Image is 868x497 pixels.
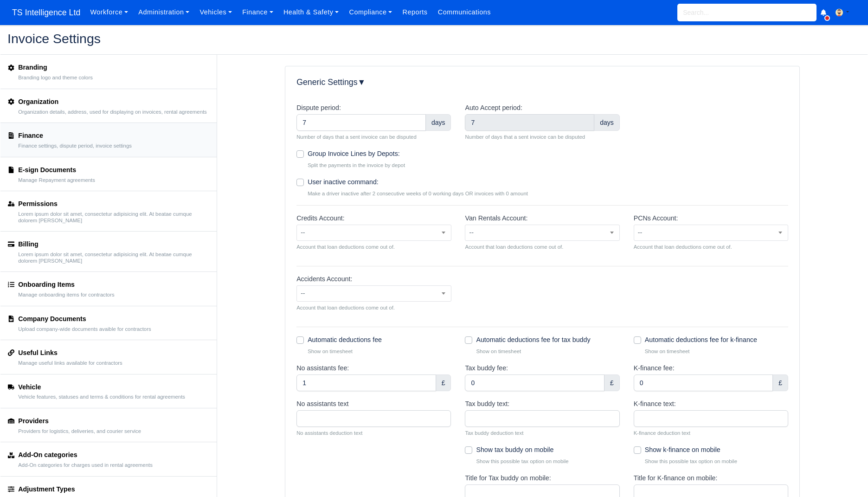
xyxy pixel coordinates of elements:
[465,243,619,251] small: Account that loan deductions come out of.
[0,191,217,232] a: Permissions Lorem ipsum dolor sit amet, consectetur adipisicing elit. At beatae cumque dolorem [P...
[308,177,379,187] label: User inactive command:
[677,4,817,21] input: Search...
[237,3,278,21] a: Finance
[0,157,217,191] a: E-sign Documents Manage Repayment agreements
[465,227,619,239] span: --
[0,232,217,272] a: Billing Lorem ipsum dolor sit amet, consectetur adipisicing elit. At beatae cumque dolorem [PERSO...
[465,429,619,437] small: Tax buddy deduction text
[278,3,344,21] a: Health & Safety
[296,303,451,312] small: Account that loan deductions come out of.
[296,363,349,374] label: No assistants fee:
[296,399,348,409] label: No assistants text
[296,274,352,284] label: Accidents Account:
[425,114,451,131] div: days
[0,408,217,442] a: Providers Providers for logistics, deliveries, and courier service
[194,3,237,21] a: Vehicles
[634,213,678,224] label: PCNs Account:
[465,213,527,224] label: Van Rentals Account:
[0,89,217,123] a: Organization Organization details, address, used for displaying on invoices, rental agreements
[18,199,209,209] div: Permissions
[18,211,209,224] small: Lorem ipsum dolor sit amet, consectetur adipisicing elit. At beatae cumque dolorem [PERSON_NAME]
[645,457,788,465] small: Show this possible tax option on mobile
[18,428,141,435] small: Providers for logistics, deliveries, and courier service
[296,213,345,224] label: Credits Account:
[18,239,209,250] div: Billing
[465,103,522,113] label: Auto Accept period:
[18,462,153,469] small: Add-On categories for charges used in rental agreements
[296,133,451,141] small: Number of days that a sent invoice can be disputed
[634,429,788,437] small: K-finance deduction text
[18,484,160,495] div: Adjustment Types
[0,306,217,340] a: Company Documents Upload company-wide documents avaible for contractors
[308,161,788,169] small: Split the payments in the invoice by depot
[18,97,207,107] div: Organization
[18,416,141,426] div: Providers
[296,103,341,113] label: Dispute period:
[18,130,132,141] div: Finance
[0,340,217,374] a: Useful Links Manage useful links available for contractors
[18,360,122,367] small: Manage useful links available for contractors
[18,75,93,81] small: Branding logo and theme colors
[297,227,451,239] span: --
[594,114,620,131] div: days
[0,123,217,157] a: Finance Finance settings, dispute period, invoice settings
[476,335,590,345] label: Automatic deductions fee for tax buddy
[645,347,788,355] small: Show on timesheet
[634,243,788,251] small: Account that loan deductions come out of.
[308,148,400,159] label: Group Invoice Lines by Depots:
[645,335,757,345] label: Automatic deductions fee for k-finance
[0,374,217,408] a: Vehicle Vehicle features, statuses and terms & conditions for rental agreements
[296,429,451,437] small: No assistants deduction text
[297,288,451,299] span: --
[436,374,451,391] div: £
[18,252,209,264] small: Lorem ipsum dolor sit amet, consectetur adipisicing elit. At beatae cumque dolorem [PERSON_NAME]
[308,189,788,198] small: Make a driver inactive after 2 consecutive weeks of 0 working days OR invoices with 0 amount
[433,3,496,21] a: Communications
[308,335,382,345] label: Automatic deductions fee
[18,143,132,149] small: Finance settings, dispute period, invoice settings
[308,347,451,355] small: Show on timesheet
[18,109,207,116] small: Organization details, address, used for displaying on invoices, rental agreements
[296,77,788,87] h5: Generic Settings
[0,272,217,306] a: Onboarding Items Manage onboarding items for contractors
[296,285,451,302] span: --
[634,473,718,484] label: Title for K-finance on mobile:
[7,32,861,45] h2: Invoice Settings
[772,374,788,391] div: £
[476,457,619,465] small: Show this possible tax option on mobile
[397,3,432,21] a: Reports
[476,445,553,455] label: Show tax buddy on mobile
[645,445,720,455] label: Show k-finance on mobile
[18,292,114,298] small: Manage onboarding items for contractors
[465,399,509,409] label: Tax buddy text:
[358,77,366,87] span: ▼
[465,473,551,484] label: Title for Tax buddy on mobile:
[344,3,397,21] a: Compliance
[18,279,114,290] div: Onboarding Items
[18,450,153,460] div: Add-On categories
[133,3,194,21] a: Administration
[0,55,217,89] a: Branding Branding logo and theme colors
[634,227,788,239] span: --
[604,374,620,391] div: £
[634,225,789,241] span: --
[7,4,85,22] a: TS Intelligence Ltd
[296,225,451,241] span: --
[18,394,185,400] small: Vehicle features, statuses and terms & conditions for rental agreements
[18,165,95,175] div: E-sign Documents
[18,177,95,184] small: Manage Repayment agreements
[18,348,122,358] div: Useful Links
[18,382,185,393] div: Vehicle
[465,363,508,374] label: Tax buddy fee:
[18,62,93,73] div: Branding
[296,243,451,251] small: Account that loan deductions come out of.
[18,314,151,324] div: Company Documents
[465,133,619,141] small: Number of days that a sent invoice can be disputed
[18,326,151,333] small: Upload company-wide documents avaible for contractors
[85,3,133,21] a: Workforce
[465,225,620,241] span: --
[476,347,619,355] small: Show on timesheet
[0,25,868,55] div: Invoice Settings
[634,363,675,374] label: K-finance fee:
